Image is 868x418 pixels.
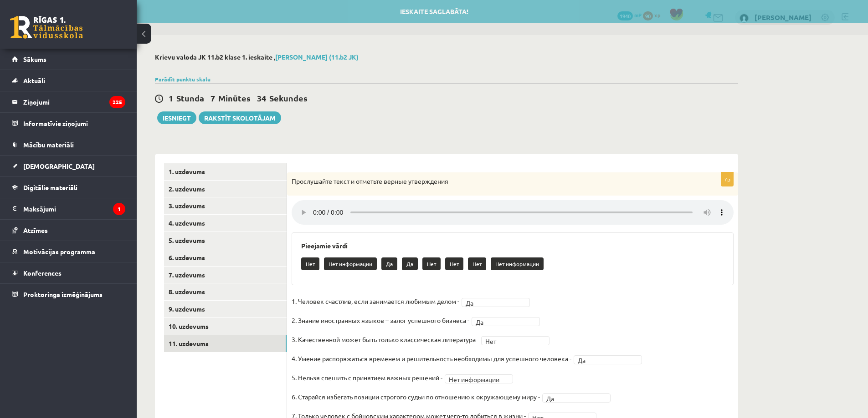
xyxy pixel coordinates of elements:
[12,284,125,305] a: Proktoringa izmēģinājums
[466,298,518,307] span: Да
[481,336,550,345] a: Нет
[402,257,418,270] p: Да
[275,53,359,61] a: [PERSON_NAME] (11.b2 JK)
[23,113,125,134] legend: Informatīvie ziņojumi
[445,374,513,383] a: Нет информации
[23,91,125,112] legend: Ziņojumi
[546,394,598,403] span: Да
[468,257,486,270] p: Нет
[269,93,308,103] span: Sekundes
[218,93,251,103] span: Minūtes
[169,93,173,103] span: 1
[462,298,530,307] a: Да
[164,267,287,283] a: 7. uzdevums
[211,93,215,103] span: 7
[485,337,537,346] span: Нет
[542,393,611,403] a: Да
[292,371,442,384] p: 5. Нельзя спешить с принятием важных решений -
[23,55,46,63] span: Sākums
[324,257,377,270] p: Нет информации
[476,317,528,327] span: Да
[721,172,734,186] p: 7p
[12,177,125,198] a: Digitālie materiāli
[422,257,441,270] p: Нет
[164,249,287,266] a: 6. uzdevums
[23,269,62,277] span: Konferences
[301,242,724,250] h3: Pieejamie vārdi
[113,203,125,215] i: 1
[23,247,95,256] span: Motivācijas programma
[164,283,287,300] a: 8. uzdevums
[12,198,125,219] a: Maksājumi1
[12,220,125,241] a: Atzīmes
[23,183,77,191] span: Digitālie materiāli
[12,156,125,176] a: [DEMOGRAPHIC_DATA]
[292,390,540,403] p: 6. Старайся избегать позиции строгого судьи по отношению к окружающему миру -
[164,197,287,214] a: 3. uzdevums
[164,301,287,317] a: 9. uzdevums
[23,162,95,170] span: [DEMOGRAPHIC_DATA]
[164,232,287,249] a: 5. uzdevums
[574,355,642,364] a: Да
[10,16,83,39] a: Rīgas 1. Tālmācības vidusskola
[199,111,281,124] a: Rakstīt skolotājam
[292,352,571,365] p: 4. Умение распоряжаться временем и решительность необходимы для успешного человека -
[491,257,544,270] p: Нет информации
[23,76,45,85] span: Aktuāli
[257,93,266,103] span: 34
[23,198,125,219] legend: Maksājumi
[155,76,211,83] a: Parādīt punktu skalu
[292,332,479,346] p: 3. Качественной может быть только классическая литература -
[12,91,125,112] a: Ziņojumi225
[164,318,287,335] a: 10. uzdevums
[445,257,463,270] p: Нет
[176,93,204,103] span: Stunda
[292,313,469,327] p: 2. Знание иностранных языков – залог успешного бизнеса -
[12,262,125,283] a: Konferences
[23,290,103,298] span: Proktoringa izmēģinājums
[301,257,319,270] p: Нет
[12,49,125,70] a: Sākums
[164,163,287,180] a: 1. uzdevums
[12,241,125,262] a: Motivācijas programma
[472,317,540,326] a: Да
[157,111,196,124] button: Iesniegt
[12,70,125,91] a: Aktuāli
[23,141,74,149] span: Mācību materiāli
[12,113,125,134] a: Informatīvie ziņojumi
[449,375,501,384] span: Нет информации
[578,356,630,365] span: Да
[109,96,125,108] i: 225
[155,53,738,61] h2: Krievu valoda JK 11.b2 klase 1. ieskaite ,
[23,226,48,234] span: Atzīmes
[164,181,287,197] a: 2. uzdevums
[12,134,125,155] a: Mācību materiāli
[292,294,459,308] p: 1. Человек счастлив, если занимается любимым делом -
[164,215,287,232] a: 4. uzdevums
[292,177,688,186] p: Прослушайте текст и отметьте верные утверждения
[164,335,287,352] a: 11. uzdevums
[381,257,397,270] p: Да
